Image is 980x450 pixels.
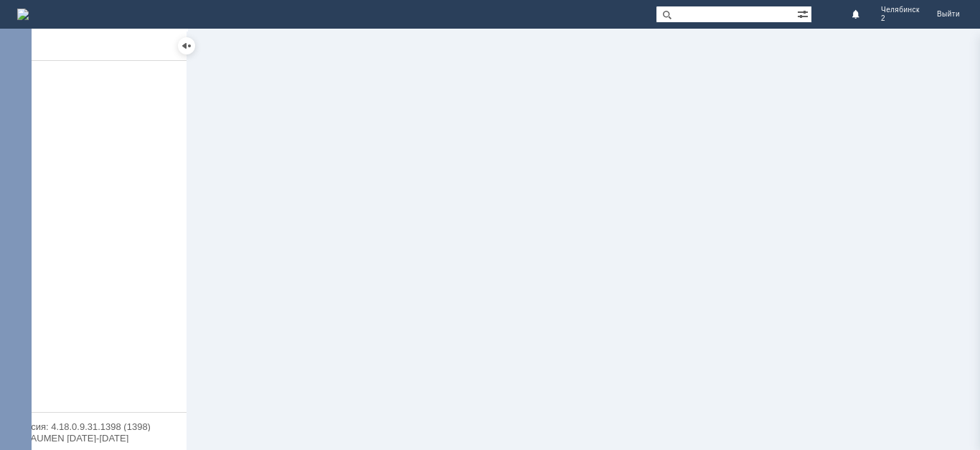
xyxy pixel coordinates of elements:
span: 2 [881,14,920,23]
span: Расширенный поиск [797,6,811,20]
div: Скрыть меню [178,37,195,54]
div: Версия: 4.18.0.9.31.1398 (1398) [14,422,172,431]
span: Челябинск [881,6,920,14]
a: Перейти на домашнюю страницу [17,9,29,20]
img: logo [17,9,29,20]
div: © NAUMEN [DATE]-[DATE] [14,434,172,443]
